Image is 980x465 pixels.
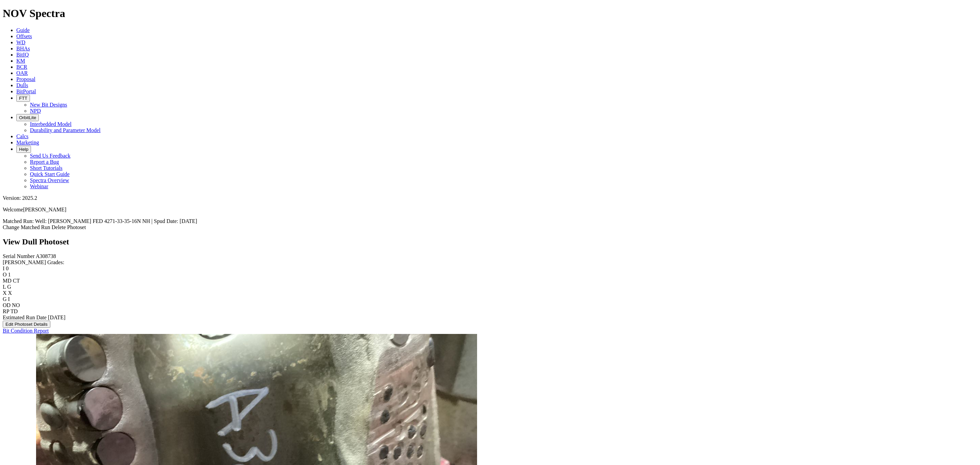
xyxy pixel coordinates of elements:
[16,89,36,94] a: BitPortal
[52,224,86,230] a: Delete Photoset
[30,159,59,165] a: Report a Bug
[3,328,49,334] a: Bit Condition Report
[3,237,977,246] h2: View Dull Photoset
[30,183,48,189] a: Webinar
[30,165,63,171] a: Short Tutorials
[3,321,50,328] button: Edit Photoset Details
[6,266,9,271] span: 0
[30,153,70,159] a: Send Us Feedback
[16,76,35,82] a: Proposal
[11,308,18,314] span: TD
[3,224,50,230] a: Change Matched Run
[3,302,11,308] label: OD
[19,115,36,120] span: OrbitLite
[16,140,39,145] a: Marketing
[3,218,34,224] span: Matched Run:
[30,177,69,183] a: Spectra Overview
[7,284,11,290] span: G
[3,296,7,302] label: G
[16,114,39,121] button: OrbitLite
[30,171,69,177] a: Quick Start Guide
[12,302,20,308] span: NO
[16,70,28,76] a: OAR
[16,95,30,102] button: FTT
[16,58,25,64] a: KM
[3,278,12,284] label: MD
[30,108,41,114] a: NPD
[16,46,30,51] a: BHAs
[8,272,11,277] span: 1
[19,96,27,101] span: FTT
[16,27,30,33] a: Guide
[30,121,71,127] a: Interbedded Model
[3,7,977,20] h1: NOV Spectra
[13,278,20,284] span: CT
[16,133,29,139] a: Calcs
[30,102,67,108] a: New Bit Designs
[8,296,10,302] span: I
[16,64,27,70] a: BCR
[48,315,66,320] span: [DATE]
[36,253,56,259] span: A308738
[23,207,66,212] span: [PERSON_NAME]
[3,195,977,201] div: Version: 2025.2
[16,82,28,88] a: Dulls
[3,284,6,290] label: L
[16,39,26,45] a: WD
[3,308,9,314] label: RP
[16,33,32,39] a: Offsets
[3,290,7,296] label: X
[3,266,4,271] label: I
[19,147,28,152] span: Help
[3,272,7,277] label: O
[16,146,31,153] button: Help
[3,207,977,213] p: Welcome
[30,127,101,133] a: Durability and Parameter Model
[16,52,29,58] a: BitIQ
[35,218,197,224] span: Well: [PERSON_NAME] FED 4271-33-35-16N NH | Spud Date: [DATE]
[3,253,35,259] label: Serial Number
[8,290,12,296] span: X
[3,259,977,266] div: [PERSON_NAME] Grades:
[3,315,47,320] label: Estimated Run Date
